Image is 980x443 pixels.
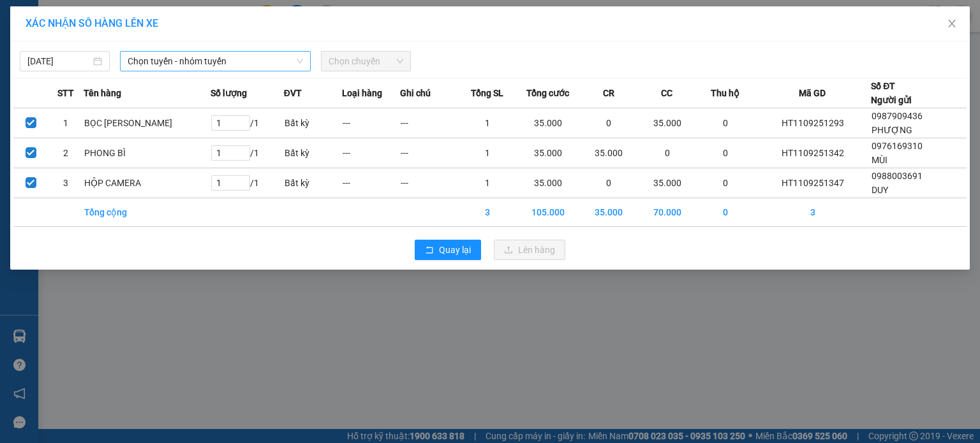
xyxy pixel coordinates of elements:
[711,86,739,100] span: Thu hộ
[517,108,580,138] td: 35.000
[211,108,284,138] td: / 1
[580,108,638,138] td: 0
[638,168,696,198] td: 35.000
[755,198,872,227] td: 3
[84,138,211,168] td: PHONG BÌ
[342,108,400,138] td: ---
[48,168,84,198] td: 3
[517,198,580,227] td: 105.000
[296,57,304,65] span: down
[48,108,84,138] td: 1
[284,108,342,138] td: Bất kỳ
[342,86,382,100] span: Loại hàng
[425,245,434,256] span: rollback
[799,86,826,100] span: Mã GD
[872,111,923,121] span: 0987909436
[755,138,872,168] td: HT1109251342
[871,79,912,107] div: Số ĐT Người gửi
[603,86,614,100] span: CR
[211,138,284,168] td: / 1
[439,243,471,257] span: Quay lại
[284,138,342,168] td: Bất kỳ
[211,86,247,100] span: Số lượng
[638,198,696,227] td: 70.000
[459,138,517,168] td: 1
[696,108,754,138] td: 0
[696,168,754,198] td: 0
[342,168,400,198] td: ---
[494,240,565,260] button: uploadLên hàng
[934,6,970,42] button: Close
[872,155,887,165] span: MÙI
[400,108,458,138] td: ---
[415,240,481,260] button: rollbackQuay lại
[638,108,696,138] td: 35.000
[342,138,400,168] td: ---
[661,86,672,100] span: CC
[84,86,121,100] span: Tên hàng
[517,138,580,168] td: 35.000
[696,138,754,168] td: 0
[48,138,84,168] td: 2
[459,198,517,227] td: 3
[128,52,303,71] span: Chọn tuyến - nhóm tuyến
[872,141,923,151] span: 0976169310
[638,138,696,168] td: 0
[26,17,158,29] span: XÁC NHẬN SỐ HÀNG LÊN XE
[400,168,458,198] td: ---
[284,168,342,198] td: Bất kỳ
[526,86,569,100] span: Tổng cước
[755,108,872,138] td: HT1109251293
[755,168,872,198] td: HT1109251347
[580,198,638,227] td: 35.000
[459,108,517,138] td: 1
[471,86,503,100] span: Tổng SL
[400,86,431,100] span: Ghi chú
[696,198,754,227] td: 0
[947,18,957,29] span: close
[211,168,284,198] td: / 1
[580,168,638,198] td: 0
[27,54,91,68] input: 11/09/2025
[872,171,923,181] span: 0988003691
[459,168,517,198] td: 1
[872,185,888,195] span: DUY
[872,125,912,135] span: PHƯỢNG
[329,52,403,71] span: Chọn chuyến
[57,86,74,100] span: STT
[517,168,580,198] td: 35.000
[84,108,211,138] td: BỌC [PERSON_NAME]
[580,138,638,168] td: 35.000
[84,198,211,227] td: Tổng cộng
[400,138,458,168] td: ---
[284,86,302,100] span: ĐVT
[84,168,211,198] td: HỘP CAMERA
